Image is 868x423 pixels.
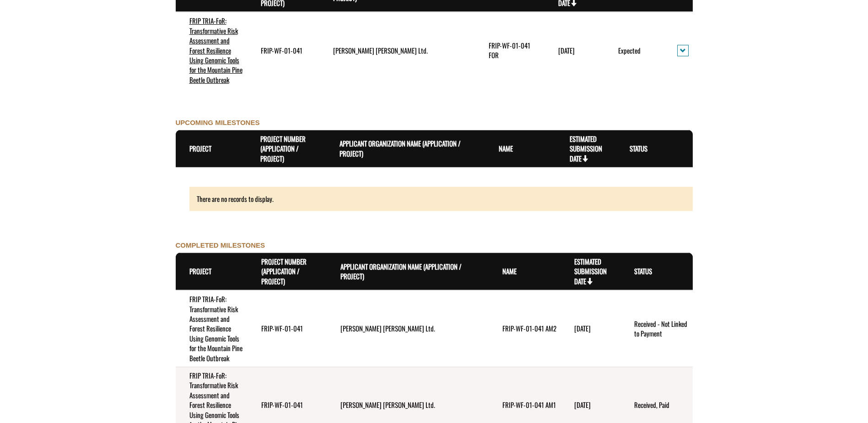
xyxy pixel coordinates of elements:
[677,45,689,56] button: action menu
[176,187,693,211] div: There are no records to display.
[630,143,647,153] a: Status
[663,12,692,88] td: action menu
[499,143,513,153] a: Name
[502,266,517,276] a: Name
[176,290,248,367] td: FRIP TRIA-FoR: Transformative Risk Assessment and Forest Resilience Using Genomic Tools for the M...
[2,42,85,52] a: FRIP Final Report - Template.docx
[189,143,211,153] a: Project
[558,45,575,55] time: [DATE]
[2,73,9,83] div: ---
[570,134,602,163] a: Estimated Submission Date
[675,130,692,168] th: Actions
[2,31,73,41] label: Final Reporting Template File
[620,290,692,367] td: Received - Not Linked to Payment
[475,12,545,88] td: FRIP-WF-01-041 FOR
[327,290,489,367] td: West Fraser Mills Ltd.
[545,12,604,88] td: 5/30/2025
[261,256,307,286] a: Project Number (Application / Project)
[574,400,591,410] time: [DATE]
[176,240,265,250] label: COMPLETED MILESTONES
[574,323,591,333] time: [DATE]
[340,138,461,158] a: Applicant Organization Name (Application / Project)
[340,261,462,281] a: Applicant Organization Name (Application / Project)
[574,256,607,286] a: Estimated Submission Date
[634,266,652,276] a: Status
[2,11,97,21] a: FRIP Progress Report - Template .docx
[189,187,693,211] div: There are no records to display.
[189,266,211,276] a: Project
[247,12,320,88] td: FRIP-WF-01-041
[248,290,327,367] td: FRIP-WF-01-041
[260,134,306,163] a: Project Number (Application / Project)
[189,16,243,85] a: FRIP TRIA-FoR: Transformative Risk Assessment and Forest Resilience Using Genomic Tools for the M...
[176,12,247,88] td: FRIP TRIA-FoR: Transformative Risk Assessment and Forest Resilience Using Genomic Tools for the M...
[2,62,54,72] label: File field for users to download amendment request template
[176,118,260,127] label: UPCOMING MILESTONES
[319,12,475,88] td: West Fraser Mills Ltd.
[489,290,561,367] td: FRIP-WF-01-041 AM2
[561,290,620,367] td: 4/30/2025
[604,12,663,88] td: Expected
